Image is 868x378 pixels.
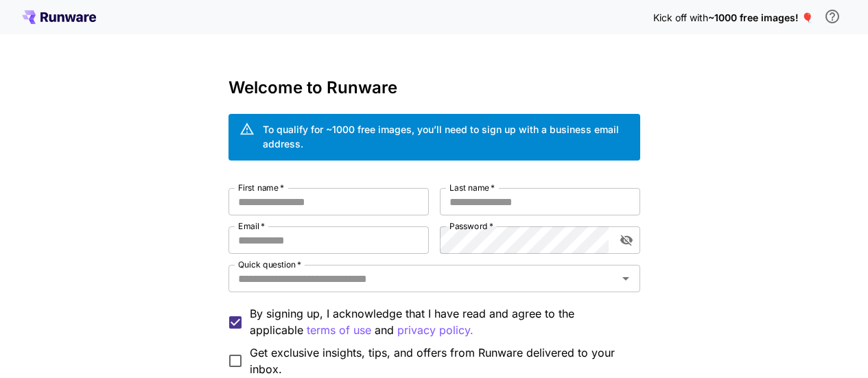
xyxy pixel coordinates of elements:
[238,220,265,232] label: Email
[449,220,493,232] label: Password
[708,12,813,23] span: ~1000 free images! 🎈
[307,322,371,339] button: By signing up, I acknowledge that I have read and agree to the applicable and privacy policy.
[238,259,301,270] label: Quick question
[263,122,629,151] div: To qualify for ~1000 free images, you’ll need to sign up with a business email address.
[614,228,639,252] button: toggle password visibility
[250,305,629,339] p: By signing up, I acknowledge that I have read and agree to the applicable and
[616,269,635,288] button: Open
[397,322,473,339] p: privacy policy.
[238,182,284,193] label: First name
[819,3,846,30] button: In order to qualify for free credit, you need to sign up with a business email address and click ...
[307,322,371,339] p: terms of use
[228,78,640,97] h3: Welcome to Runware
[250,344,629,377] span: Get exclusive insights, tips, and offers from Runware delivered to your inbox.
[653,12,708,23] span: Kick off with
[449,182,495,193] label: Last name
[397,322,473,339] button: By signing up, I acknowledge that I have read and agree to the applicable terms of use and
